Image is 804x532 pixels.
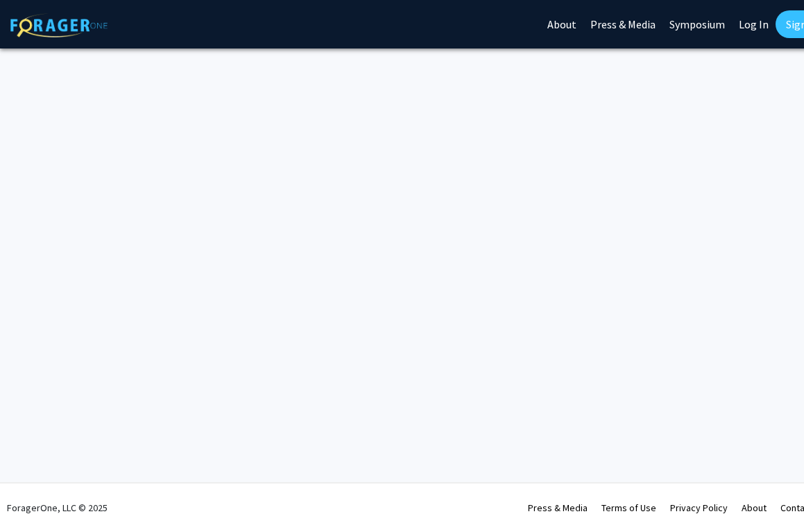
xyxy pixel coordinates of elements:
[7,484,108,532] div: ForagerOne, LLC © 2025
[670,502,728,514] a: Privacy Policy
[528,502,588,514] a: Press & Media
[601,502,656,514] a: Terms of Use
[10,13,108,37] img: ForagerOne Logo
[742,502,767,514] a: About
